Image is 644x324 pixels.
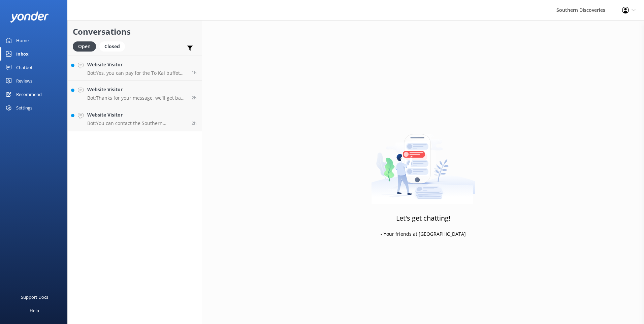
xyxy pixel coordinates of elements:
[192,120,197,126] span: Oct 04 2025 10:13am (UTC +13:00) Pacific/Auckland
[192,95,197,101] span: Oct 04 2025 10:26am (UTC +13:00) Pacific/Auckland
[381,230,466,238] p: - Your friends at [GEOGRAPHIC_DATA]
[10,11,49,23] img: yonder-white-logo.png
[68,106,202,131] a: Website VisitorBot:You can contact the Southern Discoveries team by phone at [PHONE_NUMBER] withi...
[16,88,42,101] div: Recommend
[16,61,33,74] div: Chatbot
[16,47,29,61] div: Inbox
[16,34,29,47] div: Home
[68,81,202,106] a: Website VisitorBot:Thanks for your message, we'll get back to you as soon as we can. You're also ...
[396,213,450,224] h3: Let's get chatting!
[87,95,187,101] p: Bot: Thanks for your message, we'll get back to you as soon as we can. You're also welcome to kee...
[87,120,187,126] p: Bot: You can contact the Southern Discoveries team by phone at [PHONE_NUMBER] within [GEOGRAPHIC_...
[87,70,187,76] p: Bot: Yes, you can pay for the To Kai buffet onboard the cruise boat. However, it is recommended t...
[99,42,128,50] a: Closed
[73,25,197,38] h2: Conversations
[192,70,197,75] span: Oct 04 2025 11:24am (UTC +13:00) Pacific/Auckland
[371,120,475,204] img: artwork of a man stealing a conversation from at giant smartphone
[73,41,96,52] div: Open
[30,304,39,317] div: Help
[87,86,187,93] h4: Website Visitor
[99,41,125,52] div: Closed
[73,42,99,50] a: Open
[87,61,187,68] h4: Website Visitor
[21,290,48,304] div: Support Docs
[68,56,202,81] a: Website VisitorBot:Yes, you can pay for the To Kai buffet onboard the cruise boat. However, it is...
[16,101,32,115] div: Settings
[16,74,32,88] div: Reviews
[87,111,187,119] h4: Website Visitor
